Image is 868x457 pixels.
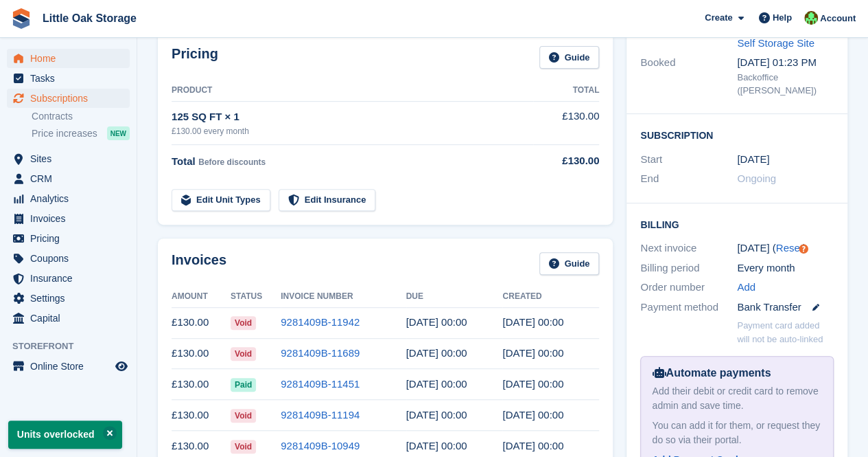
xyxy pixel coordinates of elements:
[502,409,563,421] time: 2025-06-02 23:00:23 UTC
[406,409,467,421] time: 2025-06-03 23:00:00 UTC
[502,286,599,308] th: Created
[107,126,130,140] div: NEW
[281,316,360,328] a: 9281409B-11942
[406,286,503,308] th: Due
[30,49,113,68] span: Home
[281,286,406,308] th: Invoice Number
[737,260,834,276] div: Every month
[533,101,599,144] td: £130.00
[773,11,792,25] span: Help
[172,155,196,167] span: Total
[172,338,231,369] td: £130.00
[640,152,737,168] div: Start
[113,358,130,375] a: Preview store
[406,347,467,359] time: 2025-08-03 23:00:00 UTC
[30,309,113,328] span: Capital
[7,309,130,328] a: menu
[231,409,256,423] span: Void
[737,71,834,98] div: Backoffice ([PERSON_NAME])
[30,189,113,208] span: Analytics
[737,55,834,71] div: [DATE] 01:23 PM
[172,369,231,400] td: £130.00
[30,149,113,168] span: Sites
[30,209,113,228] span: Invoices
[7,357,130,376] a: menu
[30,69,113,88] span: Tasks
[281,347,360,359] a: 9281409B-11689
[279,189,376,212] a: Edit Insurance
[502,316,563,328] time: 2025-09-02 23:00:37 UTC
[640,171,737,187] div: End
[30,289,113,308] span: Settings
[231,440,256,454] span: Void
[231,347,256,361] span: Void
[737,300,834,315] div: Bank Transfer
[281,378,360,390] a: 9281409B-11451
[7,249,130,268] a: menu
[8,421,122,449] p: Units overlocked
[640,241,737,256] div: Next invoice
[652,365,822,381] div: Automate payments
[502,440,563,452] time: 2025-05-02 23:00:34 UTC
[30,269,113,288] span: Insurance
[7,189,130,208] a: menu
[172,400,231,431] td: £130.00
[30,169,113,188] span: CRM
[640,280,737,296] div: Order number
[198,157,266,167] span: Before discounts
[172,252,226,275] h2: Invoices
[797,243,810,255] div: Tooltip anchor
[652,419,822,447] div: You can add it for them, or request they do so via their portal.
[406,440,467,452] time: 2025-05-03 23:00:00 UTC
[804,11,818,25] img: Michael Aujla
[7,289,130,308] a: menu
[737,172,776,184] span: Ongoing
[7,169,130,188] a: menu
[30,357,113,376] span: Online Store
[37,7,142,30] a: Little Oak Storage
[231,316,256,330] span: Void
[281,409,360,421] a: 9281409B-11194
[231,378,256,392] span: Paid
[231,286,281,308] th: Status
[539,46,600,69] a: Guide
[32,110,130,123] a: Contracts
[30,249,113,268] span: Coupons
[172,109,533,125] div: 125 SQ FT × 1
[172,125,533,137] div: £130.00 every month
[281,440,360,452] a: 9281409B-10949
[502,347,563,359] time: 2025-08-02 23:00:37 UTC
[7,209,130,228] a: menu
[7,229,130,248] a: menu
[7,69,130,88] a: menu
[7,149,130,168] a: menu
[533,153,599,169] div: £130.00
[7,89,130,108] a: menu
[640,128,834,142] h2: Subscription
[172,307,231,338] td: £130.00
[737,21,821,49] a: [PERSON_NAME] Self Storage Site
[172,286,231,308] th: Amount
[640,260,737,276] div: Billing period
[7,269,130,288] a: menu
[11,8,32,29] img: stora-icon-8386f47178a22dfd0bd8f6a31ec36ba5ce8667c1dd55bd0f319d3a0aa187defe.svg
[172,46,218,69] h2: Pricing
[12,339,137,353] span: Storefront
[652,384,822,413] div: Add their debit or credit card to remove admin and save time.
[820,12,856,25] span: Account
[406,316,467,328] time: 2025-09-03 23:00:00 UTC
[705,11,732,25] span: Create
[32,127,97,140] span: Price increases
[737,241,834,256] div: [DATE] ( )
[30,229,113,248] span: Pricing
[640,55,737,98] div: Booked
[533,80,599,102] th: Total
[502,378,563,390] time: 2025-07-02 23:00:22 UTC
[737,152,769,168] time: 2023-07-02 23:00:00 UTC
[737,280,755,296] a: Add
[406,378,467,390] time: 2025-07-03 23:00:00 UTC
[30,89,113,108] span: Subscriptions
[172,189,270,212] a: Edit Unit Types
[539,252,600,275] a: Guide
[640,300,737,315] div: Payment method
